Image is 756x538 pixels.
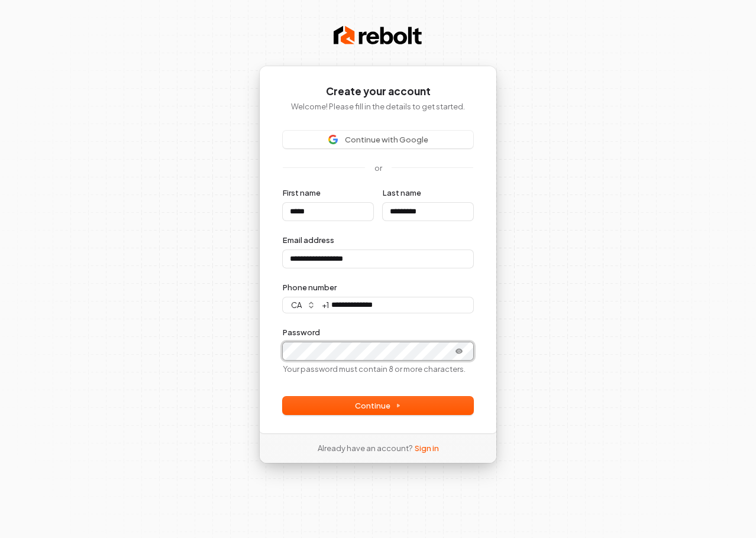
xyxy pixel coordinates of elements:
[318,443,412,453] span: Already have an account?
[355,400,401,411] span: Continue
[283,282,337,293] label: Phone number
[334,24,422,47] img: Rebolt Logo
[283,85,473,99] h1: Create your account
[283,101,473,112] p: Welcome! Please fill in the details to get started.
[283,327,320,338] label: Password
[415,443,439,453] a: Sign in
[283,235,334,245] label: Email address
[283,131,473,148] button: Sign in with GoogleContinue with Google
[328,135,338,144] img: Sign in with Google
[283,364,466,374] p: Your password must contain 8 or more characters.
[345,134,428,145] span: Continue with Google
[283,397,473,414] button: Continue
[283,187,321,198] label: First name
[447,344,471,358] button: Show password
[374,163,382,173] p: or
[383,187,421,198] label: Last name
[283,297,321,313] button: ca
